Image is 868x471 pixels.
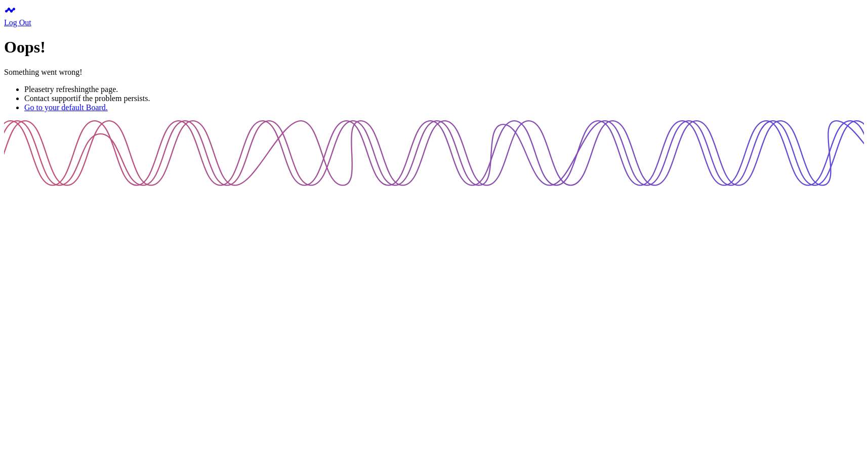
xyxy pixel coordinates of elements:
a: Log Out [4,18,31,27]
a: try refreshing [45,85,89,93]
a: Go to your default Board. [24,103,108,112]
li: Please the page. [24,85,864,94]
h1: Oops! [4,38,864,57]
p: Something went wrong! [4,68,864,77]
a: Contact support [24,94,76,103]
li: if the problem persists. [24,94,864,103]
